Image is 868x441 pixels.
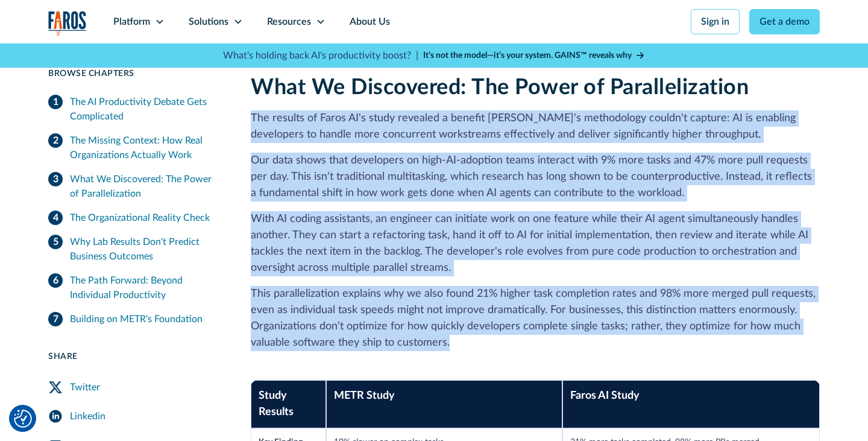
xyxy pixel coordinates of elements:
div: Resources [267,14,311,29]
p: Our data shows that developers on high-AI-adoption teams interact with 9% more tasks and 47% more... [251,153,820,201]
a: The Path Forward: Beyond Individual Productivity [48,268,222,307]
div: Building on METR's Foundation [70,312,203,326]
p: This parallelization explains why we also found 21% higher task completion rates and 98% more mer... [251,286,820,351]
p: With AI coding assistants, an engineer can initiate work on one feature while their AI agent simu... [251,211,820,276]
div: Why Lab Results Don't Predict Business Outcomes [70,235,222,264]
a: It’s not the model—it’s your system. GAINS™ reveals why [423,49,645,62]
a: home [48,11,87,36]
button: Cookie Settings [14,410,32,428]
p: What's holding back AI's productivity boost? | [223,48,418,63]
a: Building on METR's Foundation [48,307,222,331]
a: Sign in [691,9,740,34]
div: Linkedin [70,409,105,424]
div: The AI Productivity Debate Gets Complicated [70,95,222,124]
strong: It’s not the model—it’s your system. GAINS™ reveals why [423,51,632,60]
h2: What We Discovered: The Power of Parallelization [251,75,820,101]
div: Twitter [70,380,100,395]
div: The Path Forward: Beyond Individual Productivity [70,273,222,302]
th: METR Study [326,380,562,428]
th: Faros AI Study [562,380,820,428]
div: Solutions [189,14,228,29]
th: Study Results [251,380,326,428]
a: The AI Productivity Debate Gets Complicated [48,90,222,128]
div: Browse Chapters [48,68,222,80]
p: The results of Faros AI's study revealed a benefit [PERSON_NAME]'s methodology couldn't capture: ... [251,110,820,143]
a: The Missing Context: How Real Organizations Actually Work [48,128,222,167]
div: The Organizational Reality Check [70,211,210,225]
img: Logo of the analytics and reporting company Faros. [48,11,87,36]
div: Platform [113,14,150,29]
img: Revisit consent button [14,410,32,428]
a: Why Lab Results Don't Predict Business Outcomes [48,230,222,268]
a: What We Discovered: The Power of Parallelization [48,167,222,206]
a: Get a demo [749,9,820,34]
div: What We Discovered: The Power of Parallelization [70,172,222,201]
a: Twitter Share [48,373,222,402]
a: The Organizational Reality Check [48,206,222,230]
div: The Missing Context: How Real Organizations Actually Work [70,133,222,162]
div: Share [48,351,222,363]
a: LinkedIn Share [48,402,222,431]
